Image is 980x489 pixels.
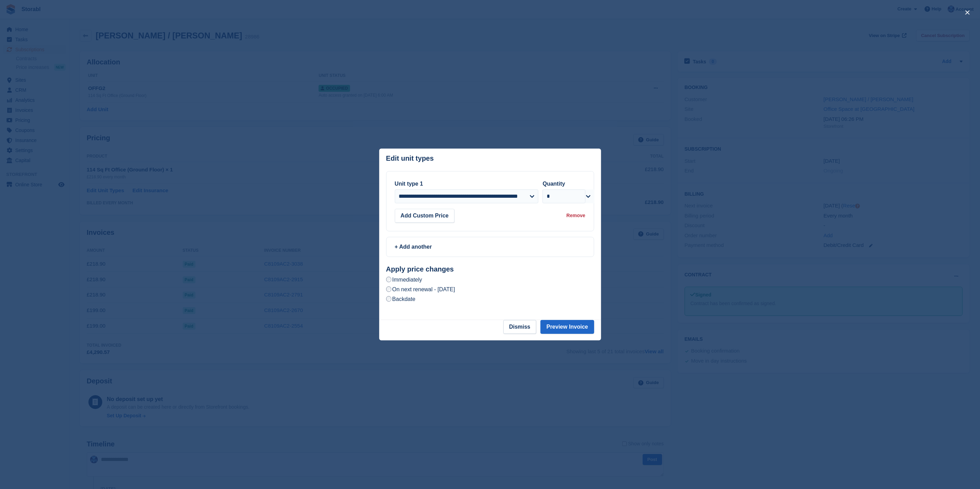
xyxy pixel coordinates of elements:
[962,7,973,18] button: close
[386,286,455,293] label: On next renewal - [DATE]
[540,320,594,334] button: Preview Invoice
[386,277,392,282] input: Immediately
[543,181,565,187] label: Quantity
[386,276,422,283] label: Immediately
[386,237,594,257] a: + Add another
[386,296,392,302] input: Backdate
[386,265,454,273] strong: Apply price changes
[395,181,423,187] label: Unit type 1
[395,209,455,223] button: Add Custom Price
[386,286,392,292] input: On next renewal - [DATE]
[395,243,586,251] div: + Add another
[566,212,585,219] div: Remove
[386,295,416,303] label: Backdate
[503,320,536,334] button: Dismiss
[386,154,434,162] p: Edit unit types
